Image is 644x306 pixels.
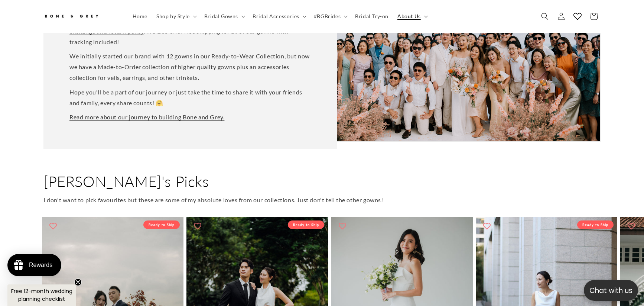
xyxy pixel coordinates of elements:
summary: Bridal Accessories [248,9,309,24]
span: Free 12-month wedding planning checklist [11,287,72,303]
span: Shop by Style [156,13,190,20]
summary: #BGBrides [309,9,351,24]
p: Chat with us [584,285,638,296]
a: fair exchange and return policy [69,17,292,35]
div: Rewards [29,262,52,268]
span: Bridal Accessories [253,13,299,20]
img: Bone and Grey Bridal [43,10,99,23]
button: Add to wishlist [479,219,494,233]
button: Add to wishlist [624,219,639,233]
div: Free 12-month wedding planning checklistClose teaser [7,284,76,306]
button: Add to wishlist [190,219,205,233]
span: Bridal Gowns [204,13,238,20]
p: Hope you'll be a part of our journey or just take the time to share it with your friends and fami... [69,87,311,109]
summary: Search [537,8,553,25]
button: Add to wishlist [46,219,61,233]
button: Close teaser [74,278,82,286]
a: Read more about our journey to building Bone and Grey. [69,113,224,120]
button: Open chatbox [584,280,638,301]
a: Home [128,9,152,24]
h2: [PERSON_NAME]'s Picks [43,172,601,191]
span: Home [133,13,147,20]
summary: About Us [393,9,431,24]
span: Bridal Try-on [355,13,388,20]
summary: Shop by Style [152,9,200,24]
button: Add to wishlist [335,219,350,233]
span: #BGBrides [314,13,341,20]
a: Bone and Grey Bridal [41,7,121,25]
p: I don't want to pick favourites but these are some of my absolute loves from our collections. Jus... [43,195,601,206]
a: Bridal Try-on [351,9,393,24]
p: We know making a big purchase online can be daunting. That's why we have a . We also offer free s... [69,15,311,47]
span: About Us [397,13,421,20]
summary: Bridal Gowns [200,9,248,24]
p: We initially started our brand with 12 gowns in our Ready-to-Wear Collection, but now we have a M... [69,51,311,83]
